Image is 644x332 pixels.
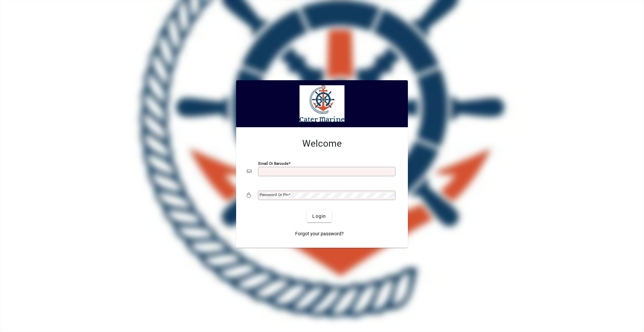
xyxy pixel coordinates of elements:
[312,213,326,220] span: Login
[307,210,331,222] button: Login
[258,161,288,166] mat-label: Email or Barcode
[292,228,346,240] a: Forgot your password?
[260,192,288,197] mat-label: Password or Pin
[295,230,344,237] span: Forgot your password?
[247,138,397,149] h2: Welcome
